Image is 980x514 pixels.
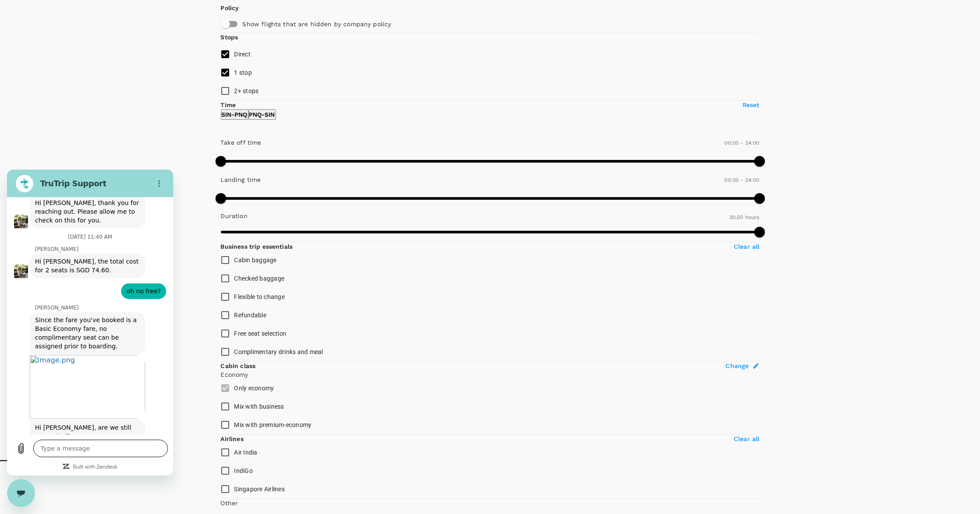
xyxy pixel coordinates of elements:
p: Policy [221,3,262,12]
span: Refundable [234,312,267,319]
p: PNQ - SIN [249,110,275,119]
span: 1 stop [234,69,252,76]
strong: Business trip essentials [221,243,293,250]
span: IndiGo [234,467,253,474]
iframe: Messaging window [7,170,173,476]
p: Duration [221,212,248,220]
iframe: Button to launch messaging window, conversation in progress [7,479,35,507]
span: Only economy [234,385,274,392]
strong: Airlines [221,435,244,442]
button: Upload file [5,270,23,288]
p: SIN - PNQ [222,110,248,119]
p: Landing time [221,175,261,184]
p: Time [221,101,236,109]
span: 00:00 - 24:00 [725,140,760,146]
p: Clear all [734,242,759,251]
span: Checked baggage [234,275,285,282]
p: Reset [743,101,760,109]
span: Mix with business [234,403,284,410]
p: Other [221,499,238,507]
p: Take off time [221,138,262,147]
span: 00:00 - 24:00 [725,177,760,183]
span: Change [726,361,749,370]
img: image.png [23,185,138,249]
span: 2+ stops [234,87,259,94]
span: Free seat selection [234,330,287,337]
a: Image shared. Ask your agent for more context, if required. Open in new tab. [23,185,138,249]
span: Air India [234,449,258,456]
p: Economy [221,370,760,379]
p: Show flights that are hidden by company policy [243,20,669,28]
span: Mix with premium-economy [234,421,312,428]
strong: Stops [221,34,238,41]
span: 30.50 hours [729,214,760,220]
span: Singapore Airlines [234,486,285,493]
span: Complimentary drinks and meal [234,348,323,355]
span: Cabin baggage [234,257,277,264]
strong: Cabin class [221,362,256,369]
span: Direct [234,51,251,58]
span: Hi [PERSON_NAME], are we still connected? [24,250,136,274]
a: Built with Zendesk: Visit the Zendesk website in a new tab [66,295,111,301]
p: Clear all [734,434,759,443]
span: Flexible to change [234,293,285,300]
